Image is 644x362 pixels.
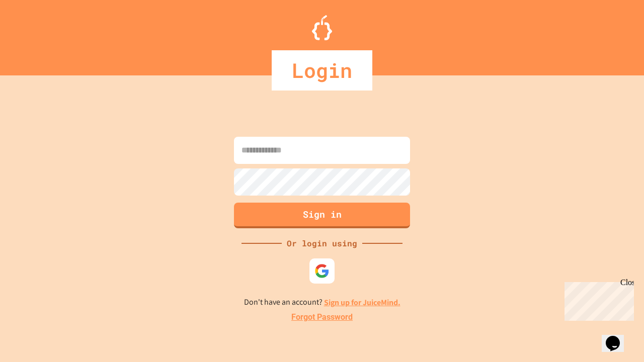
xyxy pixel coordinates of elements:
div: Chat with us now!Close [4,4,69,64]
img: Logo.svg [312,15,332,40]
a: Forgot Password [291,311,353,323]
iframe: chat widget [560,278,634,321]
div: Login [272,50,372,90]
a: Sign up for JuiceMind. [324,297,400,308]
iframe: chat widget [602,322,634,352]
p: Don't have an account? [244,296,400,309]
div: Or login using [282,237,362,249]
button: Sign in [234,203,410,228]
img: google-icon.svg [314,263,330,279]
